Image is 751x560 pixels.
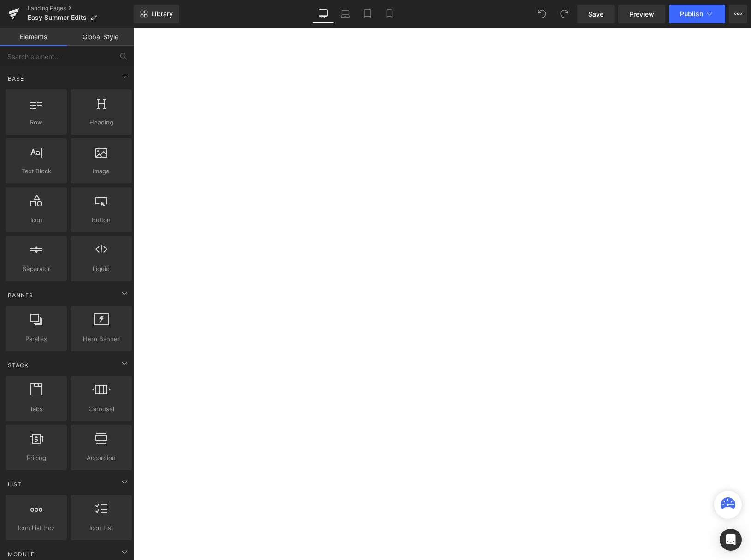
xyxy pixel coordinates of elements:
[618,5,665,23] a: Preview
[7,291,34,300] span: Banner
[378,5,401,23] a: Mobile
[8,118,64,127] span: Row
[720,529,742,551] div: Open Intercom Messenger
[729,5,747,23] button: More
[73,264,129,274] span: Liquid
[8,404,64,414] span: Tabs
[8,453,64,463] span: Pricing
[334,5,356,23] a: Laptop
[588,9,603,19] span: Save
[73,334,129,344] span: Hero Banner
[7,550,35,559] span: Module
[8,215,64,225] span: Icon
[669,5,725,23] button: Publish
[629,9,654,19] span: Preview
[7,74,25,83] span: Base
[73,523,129,533] span: Icon List
[555,5,574,23] button: Redo
[8,523,64,533] span: Icon List Hoz
[8,166,64,176] span: Text Block
[312,5,334,23] a: Desktop
[7,361,30,370] span: Stack
[533,5,551,23] button: Undo
[134,5,179,23] a: New Library
[356,5,378,23] a: Tablet
[73,404,129,414] span: Carousel
[73,118,129,127] span: Heading
[67,28,134,46] a: Global Style
[73,166,129,176] span: Image
[73,215,129,225] span: Button
[680,10,703,18] span: Publish
[28,5,134,12] a: Landing Pages
[7,480,23,489] span: List
[151,10,173,18] span: Library
[8,264,64,274] span: Separator
[8,334,64,344] span: Parallax
[28,14,87,21] span: Easy Summer Edits
[73,453,129,463] span: Accordion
